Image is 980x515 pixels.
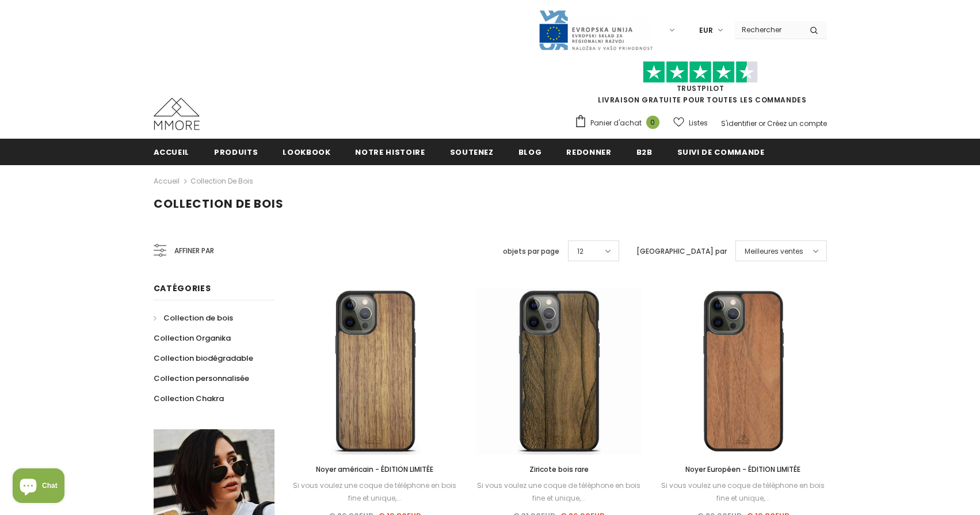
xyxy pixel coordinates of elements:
[163,312,233,323] span: Collection de bois
[154,393,224,404] span: Collection Chakra
[677,147,765,158] span: Suivi de commande
[154,333,231,344] span: Collection Organika
[590,117,642,129] span: Panier d'achat
[475,479,642,505] div: Si vous voulez une coque de téléphone en bois fine et unique,...
[636,147,653,158] span: B2B
[9,468,68,506] inbox-online-store-chat: Shopify online store chat
[643,61,758,83] img: Faites confiance aux étoiles pilotes
[154,308,233,328] a: Collection de bois
[450,139,494,165] a: soutenez
[566,147,611,158] span: Redonner
[503,246,559,257] label: objets par page
[659,463,826,476] a: Noyer Européen - ÉDITION LIMITÉE
[154,147,190,158] span: Accueil
[673,113,708,133] a: Listes
[574,66,827,105] span: LIVRAISON GRATUITE POUR TOUTES LES COMMANDES
[677,139,765,165] a: Suivi de commande
[292,479,459,505] div: Si vous voulez une coque de téléphone en bois fine et unique,...
[283,147,330,158] span: Lookbook
[646,116,659,129] span: 0
[659,479,826,505] div: Si vous voulez une coque de téléphone en bois fine et unique,...
[214,139,258,165] a: Produits
[685,464,800,474] span: Noyer Européen - ÉDITION LIMITÉE
[735,21,801,38] input: Search Site
[566,139,611,165] a: Redonner
[154,353,253,364] span: Collection biodégradable
[574,115,665,132] a: Panier d'achat 0
[154,348,253,368] a: Collection biodégradable
[355,139,425,165] a: Notre histoire
[174,245,214,257] span: Affiner par
[154,373,249,384] span: Collection personnalisée
[475,463,642,476] a: Ziricote bois rare
[450,147,494,158] span: soutenez
[190,176,253,186] a: Collection de bois
[538,25,653,35] a: Javni Razpis
[154,139,190,165] a: Accueil
[518,139,542,165] a: Blog
[154,328,231,348] a: Collection Organika
[154,98,200,130] img: Cas MMORE
[355,147,425,158] span: Notre histoire
[636,246,727,257] label: [GEOGRAPHIC_DATA] par
[214,147,258,158] span: Produits
[154,368,249,388] a: Collection personnalisée
[316,464,433,474] span: Noyer américain - ÉDITION LIMITÉE
[699,25,713,36] span: EUR
[292,463,459,476] a: Noyer américain - ÉDITION LIMITÉE
[721,119,757,128] a: S'identifier
[538,9,653,51] img: Javni Razpis
[518,147,542,158] span: Blog
[577,246,584,257] span: 12
[154,174,180,188] a: Accueil
[745,246,803,257] span: Meilleures ventes
[677,83,724,93] a: TrustPilot
[767,119,827,128] a: Créez un compte
[758,119,765,128] span: or
[283,139,330,165] a: Lookbook
[154,388,224,409] a: Collection Chakra
[154,196,284,212] span: Collection de bois
[636,139,653,165] a: B2B
[689,117,708,129] span: Listes
[154,283,211,294] span: Catégories
[529,464,589,474] span: Ziricote bois rare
